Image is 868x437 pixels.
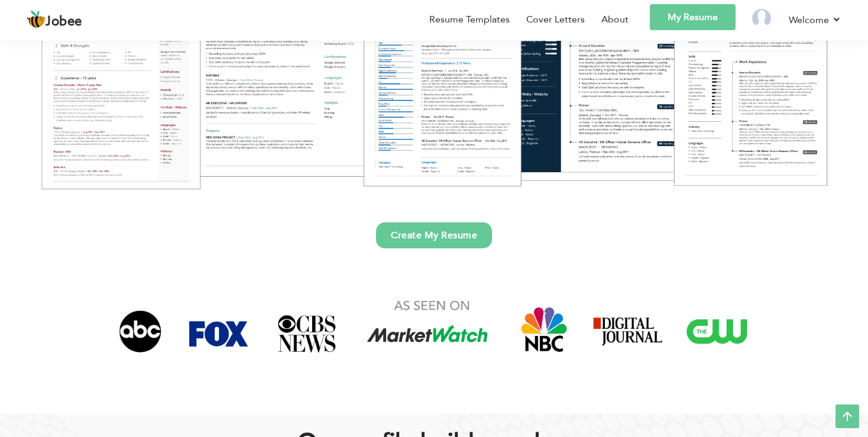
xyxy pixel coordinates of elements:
[429,12,510,27] a: Resume Templates
[27,10,82,29] a: Jobee
[752,9,771,28] img: Profile Img
[601,12,629,27] a: About
[650,4,736,30] a: My Resume
[789,12,841,27] a: Welcome
[27,10,46,29] img: jobee.io
[376,222,492,248] a: Create My Resume
[526,12,585,27] a: Cover Letters
[46,15,82,28] span: Jobee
